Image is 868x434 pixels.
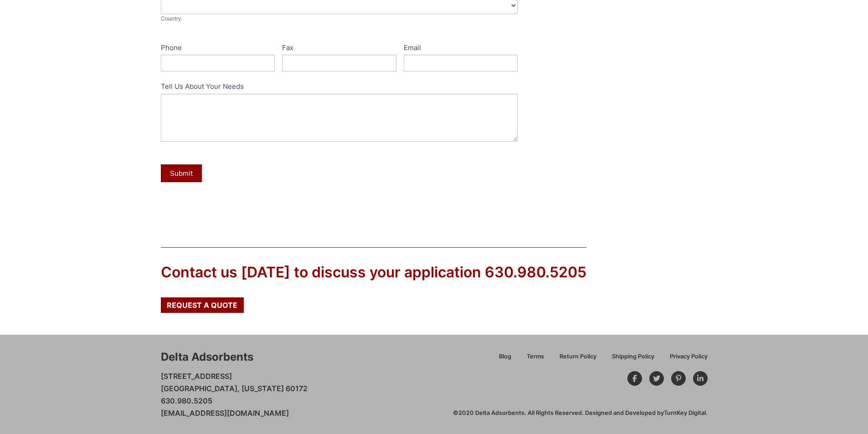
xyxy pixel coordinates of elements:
[612,354,654,360] span: Shipping Policy
[499,354,511,360] span: Blog
[662,352,708,368] a: Privacy Policy
[519,352,552,368] a: Terms
[167,301,237,309] span: Request a Quote
[161,349,253,365] div: Delta Adsorbents
[604,352,662,368] a: Shipping Policy
[161,164,202,182] button: Submit
[161,42,275,55] label: Phone
[282,42,396,55] label: Fax
[161,370,308,420] p: [STREET_ADDRESS] [GEOGRAPHIC_DATA], [US_STATE] 60172 630.980.5205
[161,297,244,313] a: Request a Quote
[161,81,518,94] label: Tell Us About Your Needs
[527,354,544,360] span: Terms
[453,409,708,417] div: ©2020 Delta Adsorbents. All Rights Reserved. Designed and Developed by .
[552,352,604,368] a: Return Policy
[161,408,289,418] a: [EMAIL_ADDRESS][DOMAIN_NAME]
[161,14,518,23] div: Country
[161,262,586,283] div: Contact us [DATE] to discuss your application 630.980.5205
[670,354,708,360] span: Privacy Policy
[404,42,518,55] label: Email
[491,352,519,368] a: Blog
[560,354,596,360] span: Return Policy
[664,409,706,416] a: TurnKey Digital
